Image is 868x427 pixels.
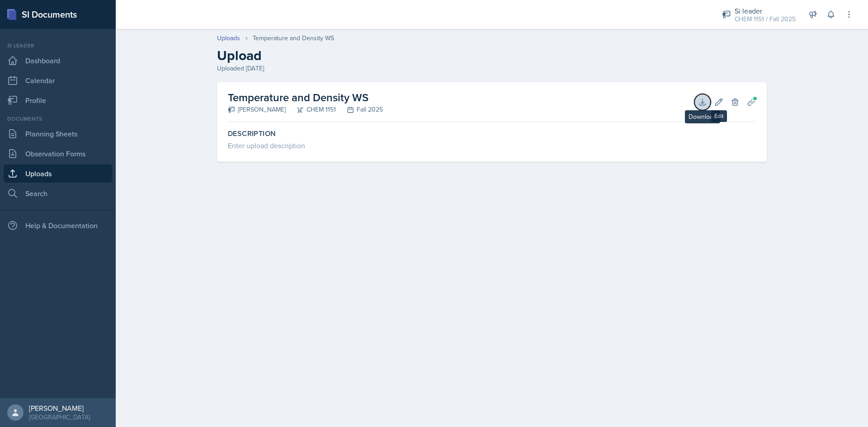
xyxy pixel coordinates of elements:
a: Dashboard [4,52,112,70]
a: Observation Forms [4,145,112,163]
div: Documents [4,115,112,123]
div: Si leader [735,5,796,16]
div: CHEM 1151 [286,105,336,114]
label: Description [228,129,756,138]
a: Calendar [4,71,112,89]
h2: Temperature and Density WS [228,89,383,106]
h2: Upload [217,47,767,64]
div: [GEOGRAPHIC_DATA] [29,413,90,422]
div: Uploaded [DATE] [217,64,767,73]
a: Uploads [217,33,240,43]
button: Edit [711,94,727,110]
div: Help & Documentation [4,216,112,235]
div: [PERSON_NAME] [29,404,90,413]
div: CHEM 1151 / Fall 2025 [735,14,796,24]
a: Search [4,184,112,202]
a: Profile [4,91,112,109]
div: Temperature and Density WS [253,33,334,43]
div: Si leader [4,42,112,50]
div: [PERSON_NAME] [228,105,286,114]
div: Fall 2025 [336,105,383,114]
button: Download [694,94,711,110]
div: Enter upload description [228,140,756,151]
a: Uploads [4,164,112,183]
a: Planning Sheets [4,125,112,143]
